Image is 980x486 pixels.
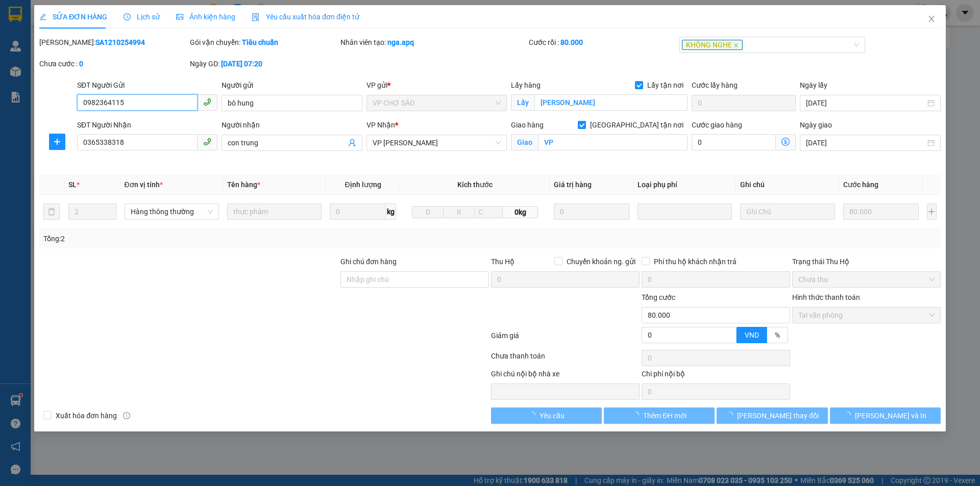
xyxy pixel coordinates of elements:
[740,203,835,220] input: Ghi Chú
[503,206,537,218] span: 0kg
[227,181,260,189] span: Tên hàng
[252,13,260,21] img: icon
[222,119,362,131] div: Người nhận
[39,13,107,21] span: SỬA ĐƠN HÀNG
[843,203,919,220] input: 0
[124,13,131,20] span: clock-circle
[586,119,688,131] span: [GEOGRAPHIC_DATA] tận nơi
[52,410,121,421] span: Xuất hóa đơn hàng
[79,60,83,68] b: 0
[457,181,493,189] span: Kích thước
[340,37,527,48] div: Nhân viên tạo:
[348,139,356,147] span: user-add
[340,271,489,288] input: Ghi chú đơn hàng
[927,203,937,220] button: plus
[252,13,359,21] span: Yêu cầu xuất hóa đơn điện tử
[491,258,514,266] span: Thu Hộ
[43,203,60,220] button: delete
[176,13,183,20] span: picture
[642,293,675,301] span: Tổng cước
[529,37,677,48] div: Cước rồi :
[562,256,640,267] span: Chuyển khoản ng. gửi
[203,98,211,106] span: phone
[538,134,688,150] input: Giao tận nơi
[844,412,855,419] span: loading
[642,368,790,383] div: Chi phí nội bộ
[490,350,641,368] div: Chưa thanh toán
[340,258,397,266] label: Ghi chú đơn hàng
[775,331,780,339] span: %
[77,119,217,131] div: SĐT Người Nhận
[806,137,925,148] input: Ngày giao
[792,256,941,267] div: Trạng thái Thu Hộ
[366,121,395,129] span: VP Nhận
[633,175,736,195] th: Loại phụ phí
[39,37,188,48] div: [PERSON_NAME]:
[190,58,338,69] div: Ngày GD:
[643,80,688,91] span: Lấy tận nơi
[800,121,832,129] label: Ngày giao
[474,206,503,218] input: C
[511,94,534,111] span: Lấy
[798,308,935,323] span: Tại văn phòng
[227,203,322,220] input: VD: Bàn, Ghế
[366,80,507,91] div: VP gửi
[176,13,235,21] span: Ảnh kiện hàng
[373,135,501,150] span: VP NGỌC HỒI
[855,410,926,421] span: [PERSON_NAME] và In
[511,81,541,89] span: Lấy hàng
[917,5,946,34] button: Close
[726,412,737,419] span: loading
[387,38,414,46] b: nga.apq
[95,38,145,46] b: SA1210254994
[39,13,46,20] span: edit
[736,175,839,195] th: Ghi chú
[798,272,935,287] span: Chưa thu
[43,233,378,244] div: Tổng: 2
[692,81,738,89] label: Cước lấy hàng
[511,121,544,129] span: Giao hàng
[123,412,130,419] span: info-circle
[604,407,715,424] button: Thêm ĐH mới
[540,410,565,421] span: Yêu cầu
[345,181,381,189] span: Định lượng
[386,203,396,220] span: kg
[222,80,362,91] div: Người gửi
[412,206,444,218] input: D
[534,94,688,111] input: Lấy tận nơi
[490,330,641,348] div: Giảm giá
[927,15,936,23] span: close
[221,60,262,68] b: [DATE] 07:20
[50,138,65,146] span: plus
[650,256,741,267] span: Phí thu hộ khách nhận trả
[806,97,925,109] input: Ngày lấy
[528,412,540,419] span: loading
[242,38,278,46] b: Tiêu chuẩn
[692,134,776,150] input: Cước giao hàng
[124,13,160,21] span: Lịch sử
[49,134,65,150] button: plus
[643,410,687,421] span: Thêm ĐH mới
[125,181,163,189] span: Đơn vị tính
[491,368,640,383] div: Ghi chú nội bộ nhà xe
[203,138,211,146] span: phone
[190,37,338,48] div: Gói vận chuyển:
[745,331,759,339] span: VND
[733,43,739,48] span: close
[717,407,827,424] button: [PERSON_NAME] thay đổi
[781,138,790,146] span: dollar-circle
[77,80,217,91] div: SĐT Người Gửi
[682,40,743,50] span: KHÔNG NGHE
[491,407,602,424] button: Yêu cầu
[843,181,878,189] span: Cước hàng
[737,410,819,421] span: [PERSON_NAME] thay đổi
[554,181,592,189] span: Giá trị hàng
[800,81,827,89] label: Ngày lấy
[632,412,643,419] span: loading
[131,204,213,219] span: Hàng thông thường
[692,95,796,111] input: Cước lấy hàng
[554,203,630,220] input: 0
[560,38,583,46] b: 80.000
[373,95,501,111] span: VP CHỢ SÁO
[792,293,860,301] label: Hình thức thanh toán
